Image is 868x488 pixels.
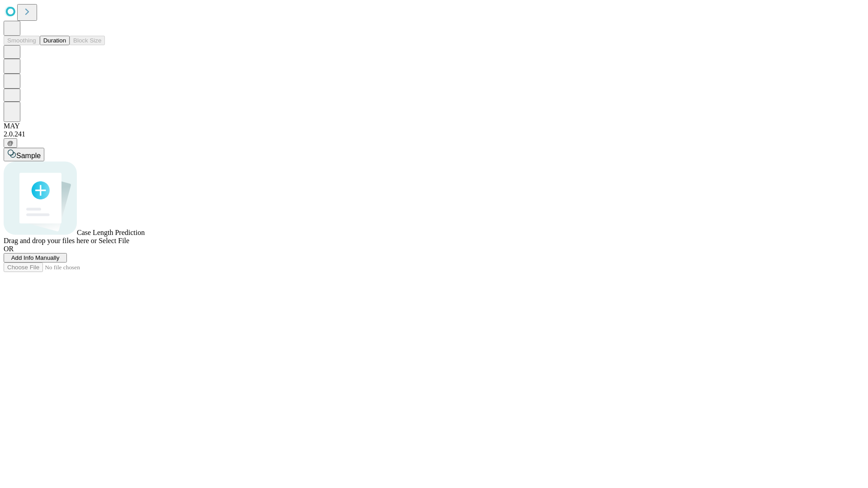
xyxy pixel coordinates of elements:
[4,138,17,148] button: @
[77,229,145,236] span: Case Length Prediction
[11,254,60,261] span: Add Info Manually
[4,253,67,263] button: Add Info Manually
[4,245,14,253] span: OR
[99,237,129,244] span: Select File
[4,130,864,138] div: 2.0.241
[7,140,14,146] span: @
[4,122,864,130] div: MAY
[40,36,70,45] button: Duration
[4,148,44,161] button: Sample
[70,36,105,45] button: Block Size
[16,152,41,160] span: Sample
[4,237,97,244] span: Drag and drop your files here or
[4,36,40,45] button: Smoothing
